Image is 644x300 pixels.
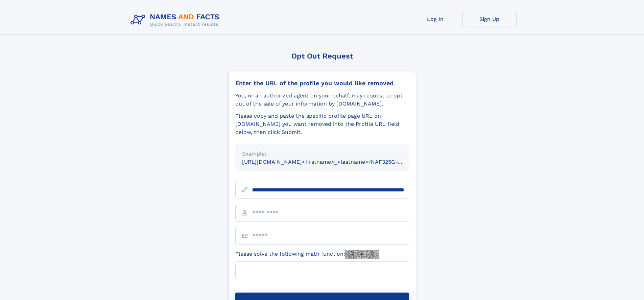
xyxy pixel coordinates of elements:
[408,11,462,27] a: Log In
[235,250,379,259] label: Please solve the following math function:
[228,52,416,60] div: Opt Out Request
[242,159,422,165] small: [URL][DOMAIN_NAME]<firstname>_<lastname>/NAF325G-xxxxxxxx
[235,79,409,87] div: Enter the URL of the profile you would like removed
[235,112,409,136] div: Please copy and paste the specific profile page URL on [DOMAIN_NAME] you want removed into the Pr...
[462,11,517,27] a: Sign Up
[235,92,409,108] div: You, or an authorized agent on your behalf, may request to opt-out of the sale of your informatio...
[242,150,402,158] div: Example:
[128,11,225,29] img: Logo Names and Facts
